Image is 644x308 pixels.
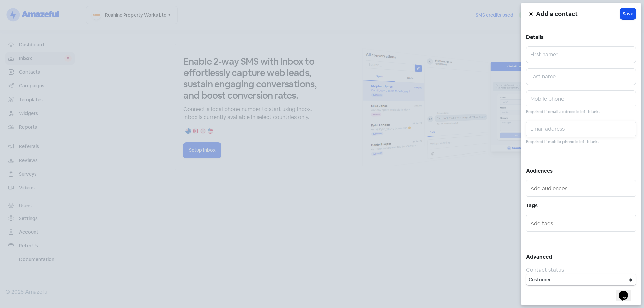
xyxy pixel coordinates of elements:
[526,266,636,274] div: Contact status
[526,201,636,211] h5: Tags
[526,166,636,176] h5: Audiences
[526,109,600,115] small: Required if email address is left blank.
[530,183,633,194] input: Add audiences
[526,68,636,85] input: Last name
[526,90,636,107] input: Mobile phone
[526,46,636,63] input: First name
[526,252,636,262] h5: Advanced
[526,139,599,145] small: Required if mobile phone is left blank.
[536,9,620,19] h5: Add a contact
[530,218,633,229] input: Add tags
[526,32,636,42] h5: Details
[526,121,636,137] input: Email address
[623,10,633,17] span: Save
[620,8,636,19] button: Save
[616,281,637,301] iframe: chat widget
